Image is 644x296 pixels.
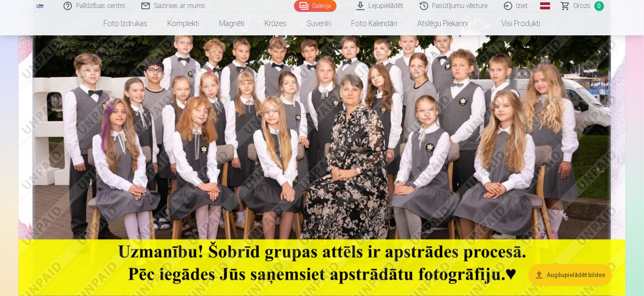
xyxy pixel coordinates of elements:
[478,12,551,35] a: Visi produkti
[255,12,297,35] a: Krūzes
[342,12,408,35] a: Foto kalendāri
[209,12,255,35] a: Magnēti
[94,12,158,35] a: Foto izdrukas
[408,12,478,35] a: Atslēgu piekariņi
[297,12,342,35] a: Suvenīri
[158,12,209,35] a: Komplekti
[594,1,604,11] span: 0
[35,3,45,8] img: /fa1
[528,264,612,286] button: Augšupielādēt bildes
[574,1,591,11] span: Grozs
